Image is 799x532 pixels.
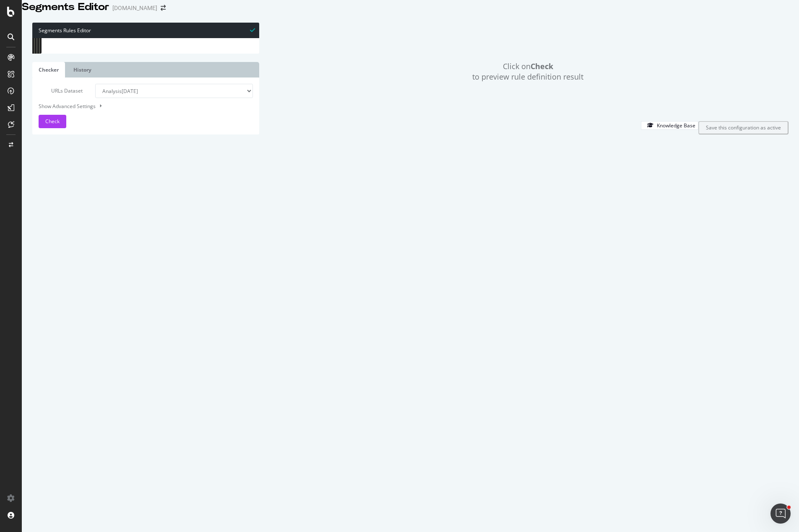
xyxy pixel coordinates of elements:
[657,122,695,129] div: Knowledge Base
[45,118,60,125] span: Check
[39,115,66,128] button: Check
[32,62,65,77] a: Checker
[67,62,98,77] a: History
[641,121,698,129] a: Knowledge Base
[250,26,255,34] span: Syntax is valid
[641,121,698,130] button: Knowledge Base
[32,84,89,98] label: URLs Dataset
[472,61,583,83] span: Click on to preview rule definition result
[531,61,553,71] strong: Check
[32,23,259,38] div: Segments Rules Editor
[32,102,247,110] div: Show Advanced Settings
[706,124,781,131] div: Save this configuration as active
[698,121,789,134] button: Save this configuration as active
[770,504,791,524] iframe: Intercom live chat
[161,5,166,11] div: arrow-right-arrow-left
[112,4,157,12] div: [DOMAIN_NAME]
